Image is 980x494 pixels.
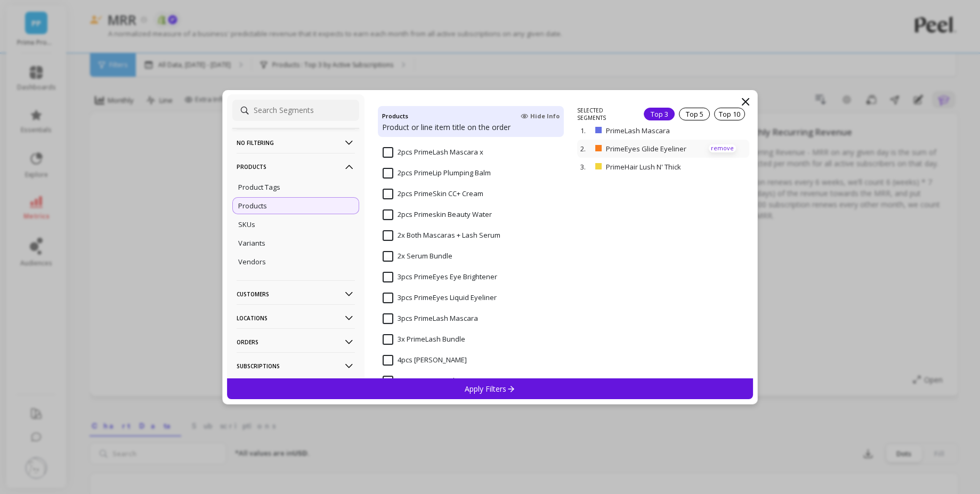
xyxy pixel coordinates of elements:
p: PrimeLash Mascara [606,126,708,135]
p: Orders [237,328,355,355]
div: Top 3 [644,108,675,120]
span: 3pcs PrimeEyes Eye Brightener [383,272,497,282]
span: Hide Info [521,112,560,120]
span: 2pcs PrimeLip Plumping Balm [383,168,491,179]
p: Customers [237,280,355,307]
p: Vendors [238,257,266,266]
span: 2pcs Primeskin Beauty Water [383,209,492,220]
p: Subscriptions [237,352,355,379]
input: Search Segments [232,100,359,121]
p: SELECTED SEGMENTS [577,107,631,122]
p: Variants [238,238,265,248]
p: Product Tags [238,182,280,192]
span: 4pcs PrimeLash Mascara [383,355,467,366]
h4: Products [382,110,408,122]
span: 2x Both Mascaras + Lash Serum [383,230,500,241]
span: 3x PrimeLash Bundle [383,334,465,345]
p: remove [709,144,736,152]
p: 2. [580,144,591,153]
p: Products [237,153,355,180]
p: No filtering [237,129,355,156]
span: 2pcs PrimeSkin CC+ Cream [383,189,483,199]
p: Products [238,201,267,210]
span: 2pcs PrimeLash Mascara x [383,147,483,158]
span: 3pcs PrimeEyes Liquid Eyeliner [383,293,497,303]
span: 5-in-1 PrimeWands [383,376,458,386]
div: Top 10 [714,108,745,120]
div: Top 5 [679,108,710,120]
span: 2x Serum Bundle [383,251,452,262]
p: Locations [237,304,355,331]
p: 1. [580,126,591,135]
p: SKUs [238,220,255,229]
p: Product or line item title on the order [382,122,560,133]
p: Apply Filters [465,384,515,394]
p: 3. [580,162,591,172]
span: 3pcs PrimeLash Mascara [383,313,478,324]
p: PrimeEyes Glide Eyeliner [606,144,716,153]
p: PrimeHair Lush N' Thick [606,162,714,172]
